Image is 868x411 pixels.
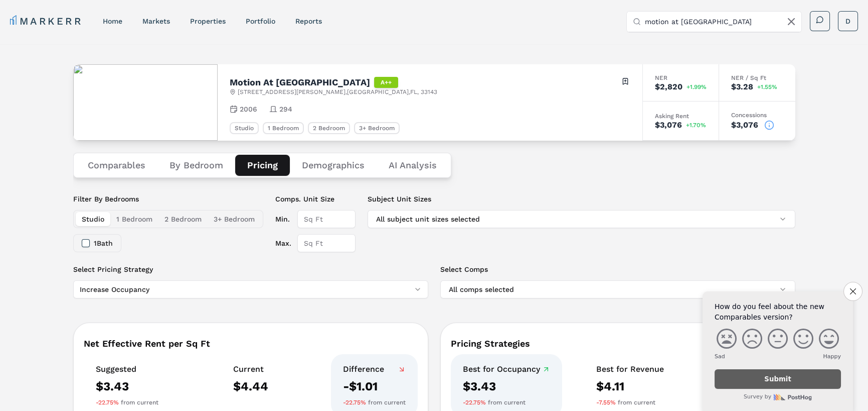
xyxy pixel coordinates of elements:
label: Max. [275,234,291,252]
span: [STREET_ADDRESS][PERSON_NAME] , [GEOGRAPHIC_DATA] , FL , 33143 [238,88,437,96]
div: from current [343,398,406,406]
div: $3.43 [96,378,158,394]
span: +1.55% [757,84,777,90]
a: markets [142,17,170,25]
button: Demographics [290,155,377,176]
div: Concessions [731,112,783,118]
div: Best for Revenue [596,364,664,374]
div: Asking Rent [655,113,707,119]
div: $3.43 [463,378,550,394]
div: Suggested [96,364,158,374]
label: Filter By Bedrooms [73,194,263,204]
div: -$1.01 [343,378,406,394]
span: -22.75% [96,398,119,406]
div: from current [96,398,158,406]
span: -7.55% [596,398,616,406]
a: properties [190,17,226,25]
label: Select Pricing Strategy [73,264,428,274]
div: Best for Occupancy [463,364,550,374]
h2: Motion At [GEOGRAPHIC_DATA] [230,78,370,87]
label: Comps. Unit Size [275,194,356,204]
div: A++ [374,77,398,88]
button: By Bedroom [157,155,235,176]
span: -22.75% [343,398,366,406]
button: 1 Bedroom [110,212,158,226]
span: 2006 [240,104,257,114]
div: from current [463,398,550,406]
div: Current [233,364,268,374]
label: 1 Bath [94,240,113,247]
button: All subject unit sizes selected [368,210,795,228]
a: reports [295,17,322,25]
div: $3,076 [731,121,758,129]
label: Min. [275,210,291,228]
button: Studio [76,212,110,226]
div: $4.11 [596,378,664,394]
div: Pricing Strategies [451,339,785,348]
span: 294 [279,104,292,114]
div: Studio [230,122,259,134]
input: Sq Ft [297,210,356,228]
a: MARKERR [10,14,83,28]
button: All comps selected [440,280,795,298]
input: Search by MSA, ZIP, Property Name, or Address [645,12,795,32]
span: +1.70% [686,122,706,128]
button: Comparables [76,155,157,176]
div: 3+ Bedroom [354,122,400,134]
div: $4.44 [233,378,268,394]
div: 1 Bedroom [263,122,304,134]
div: 2 Bedroom [308,122,350,134]
div: $2,820 [655,83,682,91]
button: AI Analysis [377,155,449,176]
label: Subject Unit Sizes [368,194,795,204]
button: D [838,11,858,31]
span: D [845,16,850,26]
div: from current [596,398,664,406]
a: Portfolio [246,17,275,25]
a: home [103,17,122,25]
button: 3+ Bedroom [208,212,261,226]
div: NER / Sq Ft [731,75,783,81]
div: Net Effective Rent per Sq Ft [84,339,418,348]
button: Pricing [235,155,290,176]
div: NER [655,75,707,81]
label: Select Comps [440,264,795,274]
div: $3.28 [731,83,753,91]
span: +1.99% [686,84,707,90]
div: Difference [343,364,406,374]
div: $3,076 [655,121,682,129]
span: -22.75% [463,398,486,406]
input: Sq Ft [297,234,356,252]
button: 2 Bedroom [158,212,208,226]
